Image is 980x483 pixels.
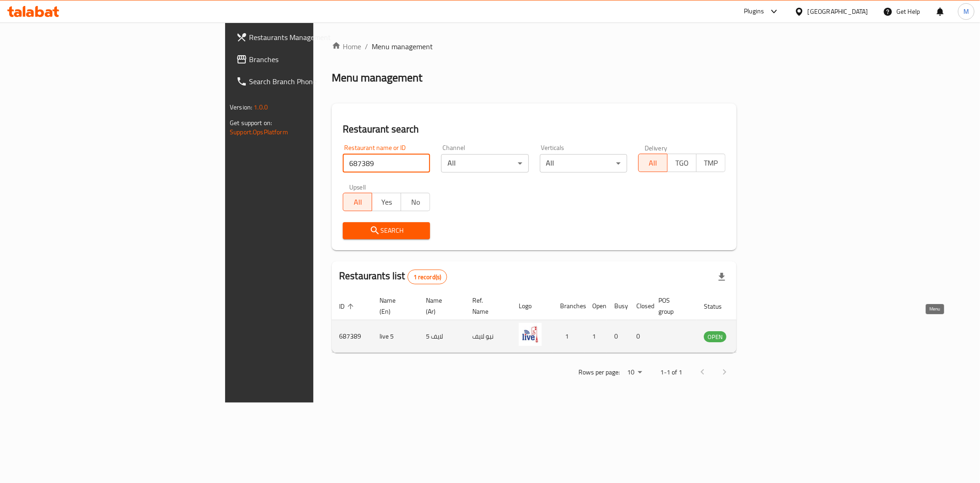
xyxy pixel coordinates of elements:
[671,156,693,170] span: TGO
[700,156,722,170] span: TMP
[339,301,357,312] span: ID
[249,54,381,65] span: Branches
[339,269,447,284] h2: Restaurants list
[332,41,736,52] nav: breadcrumb
[332,292,776,353] table: enhanced table
[230,117,272,129] span: Get support on:
[629,320,651,353] td: 0
[553,320,585,353] td: 1
[744,6,764,17] div: Plugins
[401,193,430,211] button: No
[229,26,389,48] a: Restaurants Management
[963,6,969,17] span: M
[711,266,733,288] div: Export file
[607,320,629,353] td: 0
[642,156,664,170] span: All
[230,101,252,113] span: Version:
[660,367,682,378] p: 1-1 of 1
[638,154,668,172] button: All
[426,295,454,317] span: Name (Ar)
[808,6,868,17] div: [GEOGRAPHIC_DATA]
[408,273,447,282] span: 1 record(s)
[408,270,448,284] div: Total records count
[585,292,607,320] th: Open
[372,193,401,211] button: Yes
[623,366,646,379] div: Rows per page:
[441,154,528,172] div: All
[405,195,426,209] span: No
[229,70,389,92] a: Search Branch Phone
[629,292,651,320] th: Closed
[343,154,430,172] input: Search for restaurant name or ID..
[380,295,408,317] span: Name (En)
[553,292,585,320] th: Branches
[578,367,620,378] p: Rows per page:
[658,295,685,317] span: POS group
[230,126,288,138] a: Support.OpsPlatform
[229,48,389,70] a: Branches
[607,292,629,320] th: Busy
[465,320,511,353] td: نيو لايف
[472,295,500,317] span: Ref. Name
[585,320,607,353] td: 1
[372,320,419,353] td: live 5
[254,101,268,113] span: 1.0.0
[519,323,542,346] img: live 5
[376,195,397,209] span: Yes
[350,225,423,236] span: Search
[347,195,368,209] span: All
[343,193,372,211] button: All
[343,122,725,136] h2: Restaurant search
[419,320,465,353] td: لايف 5
[249,32,381,43] span: Restaurants Management
[704,301,734,312] span: Status
[667,154,697,172] button: TGO
[372,41,433,52] span: Menu management
[349,184,366,190] label: Upsell
[249,76,381,87] span: Search Branch Phone
[511,292,553,320] th: Logo
[696,154,725,172] button: TMP
[343,222,430,239] button: Search
[704,332,726,342] span: OPEN
[540,154,627,172] div: All
[645,144,668,151] label: Delivery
